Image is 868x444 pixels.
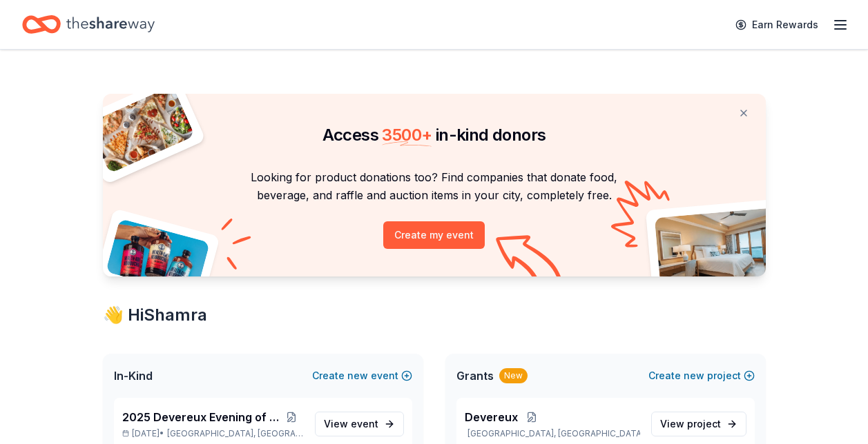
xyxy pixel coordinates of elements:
[465,409,518,425] span: Devereux
[351,418,378,430] span: event
[119,168,749,205] p: Looking for product donations too? Find companies that donate food, beverage, and raffle and auct...
[499,368,528,383] div: New
[324,416,378,432] span: View
[315,412,404,436] a: View event
[496,235,565,287] img: Curvy arrow
[456,367,494,384] span: Grants
[167,428,303,439] span: [GEOGRAPHIC_DATA], [GEOGRAPHIC_DATA]
[122,428,304,439] p: [DATE] •
[383,221,485,249] button: Create my event
[687,418,721,430] span: project
[87,85,195,174] img: Pizza
[727,12,827,37] a: Earn Rewards
[103,304,766,326] div: 👋 Hi Shamra
[22,8,155,41] a: Home
[322,125,546,145] span: Access in-kind donors
[660,416,721,432] span: View
[347,367,368,384] span: new
[312,367,412,384] button: Createnewevent
[382,125,432,145] span: 3500 +
[651,412,746,436] a: View project
[122,409,279,425] span: 2025 Devereux Evening of Hope
[465,428,640,439] p: [GEOGRAPHIC_DATA], [GEOGRAPHIC_DATA]
[114,367,153,384] span: In-Kind
[684,367,704,384] span: new
[648,367,755,384] button: Createnewproject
